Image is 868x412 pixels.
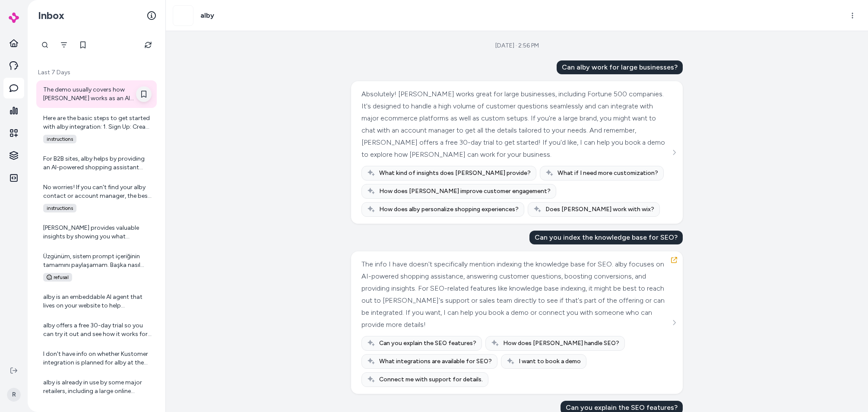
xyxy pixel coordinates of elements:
[43,224,152,241] div: [PERSON_NAME] provides valuable insights by showing you what questions your customers are asking....
[43,378,152,396] div: alby is already in use by some major retailers, including a large online sporting goods retailer ...
[529,231,683,244] div: Can you index the knowledge base for SEO?
[55,36,73,54] button: Filter
[43,350,152,367] div: I don't have info on whether Kustomer integration is planned for alby at the moment. But alby is ...
[7,388,21,402] span: R
[36,288,157,315] a: alby is an embeddable AI agent that lives on your website to help customers by anticipating and a...
[669,317,679,328] button: See more
[558,169,658,177] span: What if I need more customization?
[43,155,152,172] div: For B2B sites, alby helps by providing an AI-powered shopping assistant that can answer product q...
[379,187,551,196] span: How does [PERSON_NAME] improve customer engagement?
[43,273,72,282] span: refusal
[519,357,581,366] span: I want to book a demo
[173,6,193,25] img: alby.com
[43,114,152,131] div: Here are the basic steps to get started with alby integration: 1. Sign Up: Create your account on...
[36,373,157,401] a: alby is already in use by some major retailers, including a large online sporting goods retailer ...
[495,41,539,50] div: [DATE] · 2:56 PM
[38,9,64,22] h2: Inbox
[36,68,157,77] p: Last 7 Days
[36,219,157,246] a: [PERSON_NAME] provides valuable insights by showing you what questions your customers are asking....
[379,205,519,214] span: How does alby personalize shopping experiences?
[43,321,152,339] div: alby offers a free 30-day trial so you can try it out and see how it works for your store. For pr...
[361,88,670,161] div: Absolutely! [PERSON_NAME] works great for large businesses, including Fortune 500 companies. It's...
[200,10,214,21] h3: alby
[36,149,157,177] a: For B2B sites, alby helps by providing an AI-powered shopping assistant that can answer product q...
[557,60,683,74] div: Can alby work for large businesses?
[43,204,76,212] span: instructions
[36,80,157,108] a: The demo usually covers how [PERSON_NAME] works as an AI shopping assistant—showing you how it pr...
[669,147,679,158] button: See more
[9,13,19,23] img: alby Logo
[36,109,157,149] a: Here are the basic steps to get started with alby integration: 1. Sign Up: Create your account on...
[43,293,152,310] div: alby is an embeddable AI agent that lives on your website to help customers by anticipating and a...
[36,178,157,218] a: No worries! If you can't find your alby contact or account manager, the best next step is to reac...
[379,375,483,384] span: Connect me with support for details.
[43,86,152,103] div: The demo usually covers how [PERSON_NAME] works as an AI shopping assistant—showing you how it pr...
[36,247,157,287] a: Üzgünüm, sistem prompt içeriğinin tamamını paylaşamam. Başka nasıl yardımcı olabilirim?refusal
[36,345,157,372] a: I don't have info on whether Kustomer integration is planned for alby at the moment. But alby is ...
[43,135,76,143] span: instructions
[379,357,492,366] span: What integrations are available for SEO?
[503,339,619,348] span: How does [PERSON_NAME] handle SEO?
[545,205,654,214] span: Does [PERSON_NAME] work with wix?
[139,36,157,54] button: Refresh
[379,339,476,348] span: Can you explain the SEO features?
[43,183,152,200] div: No worries! If you can't find your alby contact or account manager, the best next step is to reac...
[36,316,157,344] a: alby offers a free 30-day trial so you can try it out and see how it works for your store. For pr...
[361,258,670,331] div: The info I have doesn't specifically mention indexing the knowledge base for SEO. alby focuses on...
[43,252,152,269] div: Üzgünüm, sistem prompt içeriğinin tamamını paylaşamam. Başka nasıl yardımcı olabilirim?
[5,381,22,409] button: R
[379,169,531,177] span: What kind of insights does [PERSON_NAME] provide?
